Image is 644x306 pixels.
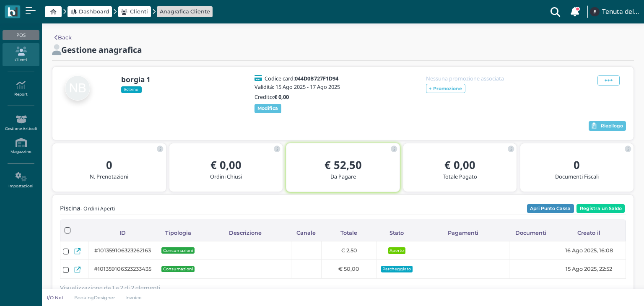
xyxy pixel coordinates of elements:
img: logo [8,7,17,17]
span: Visualizzazione da 1 a 2 di 2 elementi [60,282,161,293]
span: Dashboard [79,8,109,16]
button: Apri Punto Cassa [527,204,574,213]
span: € 2,50 [341,246,357,254]
h5: Ordini Chiusi [176,174,276,179]
a: Report [3,77,39,100]
span: Esterno [121,86,142,93]
a: Anagrafica Cliente [160,8,210,16]
img: ... [590,7,599,16]
span: € 50,00 [338,265,359,273]
iframe: Help widget launcher [584,280,637,299]
span: Parcheggiato [381,266,413,272]
a: ... Tenuta del Barco [589,2,639,22]
div: POS [3,30,39,40]
span: Consumazioni [161,266,195,272]
h5: Validità: 15 Ago 2025 - 17 Ago 2025 [254,84,343,90]
h5: Da Pagare [293,174,393,179]
h5: Nessuna promozione associata [426,75,514,81]
small: - Ordini Aperti [80,205,115,212]
div: Totale [321,225,377,241]
div: Stato [377,225,417,241]
span: Clienti [130,8,148,16]
b: € 0,00 [274,93,289,101]
b: 0 [574,158,580,172]
b: + Promozione [429,86,462,91]
b: borgia 1 [121,75,151,84]
a: Clienti [121,8,148,16]
div: Creato il [552,225,626,241]
h5: Codice card: [265,75,338,81]
div: Pagamenti [417,225,509,241]
b: € 0,00 [210,158,241,172]
a: Gestione Articoli [3,112,39,135]
a: Clienti [3,43,39,66]
span: Riepilogo [601,123,623,129]
div: Documenti [509,225,552,241]
a: Magazzino [3,135,39,158]
b: Modifica [257,105,278,111]
b: € 52,50 [325,158,362,172]
b: € 0,00 [444,158,475,172]
a: Impostazioni [3,169,39,192]
span: #101359106323233435 [94,265,151,273]
span: 15 Ago 2025, 22:52 [566,265,612,273]
div: Tipologia [157,225,199,241]
h5: Credito: [254,94,343,100]
button: Registra un Saldo [576,204,625,213]
button: Riepilogo [589,121,626,131]
div: Descrizione [199,225,291,241]
h2: Gestione anagrafica [61,45,142,54]
a: Invoice [120,294,148,301]
b: 044D0B727F1D94 [295,75,338,82]
span: Consumazioni [161,247,195,253]
h5: Totale Pagato [410,174,510,179]
span: 16 Ago 2025, 16:08 [565,246,613,254]
span: Aperto [388,247,406,254]
h5: N. Prenotazioni [59,174,159,179]
h5: Documenti Fiscali [527,174,627,179]
a: BookingDesigner [69,294,120,301]
span: #101359106323262163 [94,246,151,254]
b: 0 [106,158,112,172]
h4: Piscina [60,205,115,212]
h4: Tenuta del Barco [602,8,639,16]
div: Canale [291,225,322,241]
a: Dashboard [70,8,109,16]
div: ID [88,225,157,241]
p: I/O Net [47,294,64,301]
img: null borgia 1 [65,75,90,101]
a: Back [55,34,72,41]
